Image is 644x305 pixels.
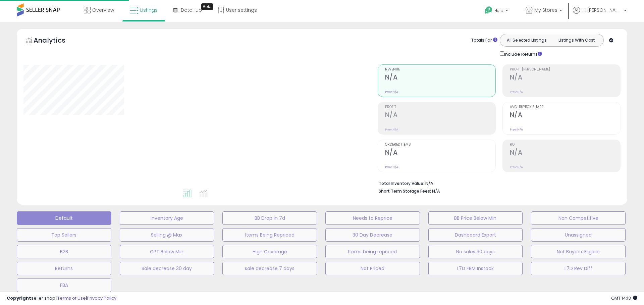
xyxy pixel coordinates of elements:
[385,90,398,94] small: Prev: N/A
[7,295,31,301] strong: Copyright
[428,211,523,225] button: BB Price Below Min
[222,211,317,225] button: BB Drop in 7d
[428,228,523,242] button: Dashboard Export
[479,1,515,22] a: Help
[222,245,317,258] button: High Coverage
[510,105,620,109] span: Avg. Buybox Share
[385,73,495,83] h2: N/A
[7,295,116,302] div: seller snap | |
[120,228,214,242] button: Selling @ Max
[531,228,626,242] button: Unassigned
[432,188,440,194] span: N/A
[140,7,158,13] span: Listings
[17,245,111,258] button: B2B
[385,105,495,109] span: Profit
[385,143,495,147] span: Ordered Items
[510,128,523,132] small: Prev: N/A
[325,245,420,258] button: Items being repriced
[222,262,317,275] button: sale decrease 7 days
[92,7,114,13] span: Overview
[222,228,317,242] button: Items Being Repriced
[34,36,78,47] h5: Analytics
[428,262,523,275] button: L7D FBM Instock
[494,8,503,13] span: Help
[531,262,626,275] button: L7D Rev Diff
[531,245,626,258] button: Not Buybox Eligible
[385,149,495,158] h2: N/A
[181,7,202,13] span: DataHub
[385,165,398,169] small: Prev: N/A
[17,211,111,225] button: Default
[582,7,622,13] span: Hi [PERSON_NAME]
[325,228,420,242] button: 30 Day Decrease
[120,262,214,275] button: Sale decrease 30 day
[495,50,550,58] div: Include Returns
[551,36,601,45] button: Listings With Cost
[379,179,615,187] li: N/A
[510,73,620,83] h2: N/A
[510,149,620,158] h2: N/A
[325,211,420,225] button: Needs to Reprice
[502,36,552,45] button: All Selected Listings
[385,111,495,120] h2: N/A
[471,37,497,44] div: Totals For
[385,128,398,132] small: Prev: N/A
[534,7,557,13] span: My Stores
[379,181,424,186] b: Total Inventory Value:
[17,278,111,292] button: FBA
[510,165,523,169] small: Prev: N/A
[379,188,431,194] b: Short Term Storage Fees:
[17,228,111,242] button: Top Sellers
[120,245,214,258] button: CPT Below Min
[325,262,420,275] button: Not Priced
[484,6,493,14] i: Get Help
[531,211,626,225] button: Non Competitive
[510,68,620,71] span: Profit [PERSON_NAME]
[510,90,523,94] small: Prev: N/A
[385,68,495,71] span: Revenue
[201,3,213,10] div: Tooltip anchor
[573,7,627,22] a: Hi [PERSON_NAME]
[428,245,523,258] button: No sales 30 days
[17,262,111,275] button: Returns
[510,111,620,120] h2: N/A
[510,143,620,147] span: ROI
[120,211,214,225] button: Inventory Age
